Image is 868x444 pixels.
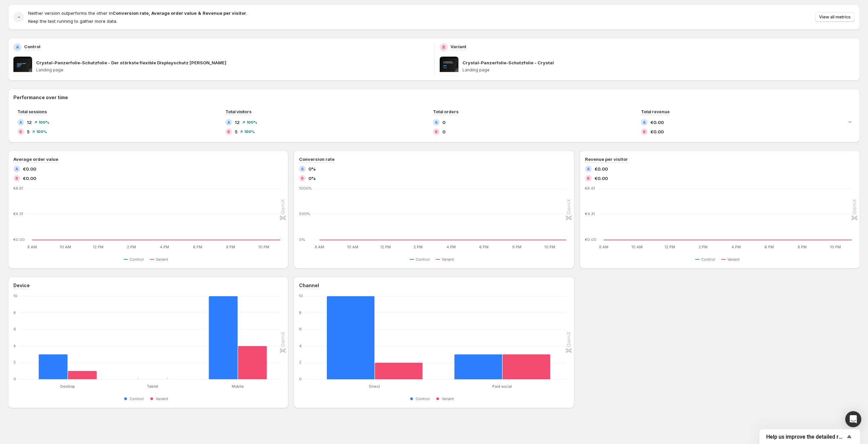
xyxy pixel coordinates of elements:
span: €0.00 [650,119,664,126]
strong: & [198,10,201,16]
button: Variant [150,255,171,263]
span: Variant [442,257,454,262]
h3: Revenue per visitor [585,156,628,163]
h2: A [19,120,22,124]
g: Paid social: Control 3,Variant 3 [439,296,566,379]
button: View all metrics [815,12,855,22]
strong: Revenue per visitor [203,10,246,16]
p: Landing page [36,67,429,73]
rect: Variant 0 [153,363,182,379]
span: 0 [442,119,445,126]
button: Control [124,255,146,263]
text: 2 PM [699,245,708,249]
span: Control [416,396,430,401]
button: Expand chart [845,117,855,126]
text: 2 [13,360,16,365]
span: 12 [235,119,240,126]
button: Control [124,395,146,403]
span: Total visitors [225,109,251,114]
h2: A [15,167,18,171]
h2: - [18,14,20,20]
text: 8 PM [798,245,807,249]
rect: Variant 1 [68,355,97,379]
text: Desktop [60,384,75,389]
h2: A [301,167,304,171]
text: 8 AM [599,245,608,249]
text: 10 AM [60,245,71,249]
text: Mobile [232,384,244,389]
text: 4 PM [160,245,169,249]
text: 6 [299,327,302,331]
text: 10 PM [544,245,555,249]
text: Tablet [147,384,158,389]
g: Desktop: Control 3,Variant 1 [25,296,110,379]
text: 10 AM [631,245,642,249]
p: Landing page [462,67,855,73]
g: Tablet: Control 0,Variant 0 [110,296,195,379]
span: 0% [308,166,316,172]
span: Variant [727,257,740,262]
button: Control [410,255,432,263]
h2: B [19,130,22,134]
rect: Control 10 [327,296,375,379]
text: 10 [299,294,303,298]
g: Direct: Control 10,Variant 2 [311,296,438,379]
span: 100 % [244,130,255,134]
span: Total revenue [641,109,670,114]
h2: A [435,120,438,124]
button: Variant [436,395,457,403]
text: 8 AM [315,245,324,249]
h3: Device [13,282,30,289]
text: 4 PM [446,245,456,249]
h3: Channel [299,282,319,289]
span: Keep the test running to gather more data. [28,18,117,24]
text: 10 [13,294,17,298]
text: €8.61 [13,186,23,191]
span: Variant [442,396,454,401]
span: View all metrics [819,14,851,20]
text: Paid social [493,384,512,389]
text: 12 PM [380,245,391,249]
strong: Conversion rate [113,10,149,16]
text: 0 [299,377,302,381]
rect: Control 3 [454,338,502,379]
text: 6 PM [479,245,489,249]
text: €0.00 [585,237,596,242]
h2: A [587,167,590,171]
h2: B [15,176,18,180]
span: Neither version outperforms the other in . [28,10,247,16]
span: Control [130,257,144,262]
text: 0% [299,237,305,242]
text: 6 PM [193,245,202,249]
span: €0.00 [650,128,664,135]
span: 12 [27,119,32,126]
text: 8 PM [226,245,235,249]
h2: B [435,130,438,134]
span: €0.00 [23,166,36,172]
h2: B [301,176,304,180]
button: Variant [721,255,742,263]
img: Crystal-Panzerfolie-Schutzfolie - Der stärkste flexible Displayschutz weiss [13,57,32,75]
button: Control [695,255,718,263]
rect: Control 0 [124,363,153,379]
span: Total sessions [17,109,47,114]
h2: B [442,45,445,50]
img: Crystal-Panzerfolie-Schutzfolie - Crystal [440,57,458,75]
rect: Variant 3 [502,338,550,379]
h2: A [16,45,19,50]
text: 4 [299,343,302,348]
span: 0% [308,175,316,182]
h2: B [643,130,646,134]
text: 1000% [299,186,312,191]
text: €4.31 [585,211,595,216]
text: 6 PM [765,245,774,249]
span: 5 [27,128,29,135]
p: Control [24,43,41,50]
text: 2 PM [414,245,423,249]
h2: B [227,130,230,134]
button: Control [410,395,432,403]
span: €0.00 [594,175,608,182]
span: Variant [156,396,168,401]
text: 4 PM [731,245,741,249]
h2: A [227,120,230,124]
